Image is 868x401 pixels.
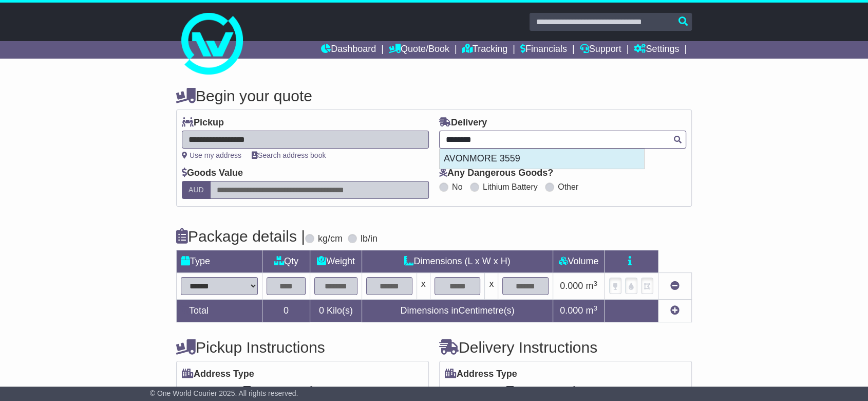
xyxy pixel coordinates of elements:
[445,382,495,398] span: Residential
[462,41,507,59] a: Tracking
[176,339,429,356] h4: Pickup Instructions
[306,382,375,398] span: Air & Sea Depot
[182,168,243,179] label: Goods Value
[439,168,553,179] label: Any Dangerous Goods?
[439,117,487,129] label: Delivery
[177,300,262,322] td: Total
[310,250,362,273] td: Weight
[439,339,692,356] h4: Delivery Instructions
[417,273,430,300] td: x
[242,382,295,398] span: Commercial
[262,300,310,322] td: 0
[593,304,597,312] sup: 3
[483,182,538,192] label: Lithium Battery
[361,233,378,245] label: lb/in
[262,250,310,273] td: Qty
[321,41,376,59] a: Dashboard
[310,300,362,322] td: Kilo(s)
[150,389,298,397] span: © One World Courier 2025. All rights reserved.
[586,305,597,316] span: m
[670,281,680,291] a: Remove this item
[439,131,686,149] typeahead: Please provide city
[445,369,517,380] label: Address Type
[182,369,254,380] label: Address Type
[389,41,449,59] a: Quote/Book
[182,181,211,199] label: AUD
[176,228,305,245] h4: Package details |
[670,305,680,316] a: Add new item
[558,182,578,192] label: Other
[560,281,583,291] span: 0.000
[560,305,583,316] span: 0.000
[182,117,224,129] label: Pickup
[177,250,262,273] td: Type
[319,305,324,316] span: 0
[485,273,498,300] td: x
[634,41,679,59] a: Settings
[586,281,597,291] span: m
[318,233,343,245] label: kg/cm
[440,149,644,169] div: AVONMORE 3559
[182,382,232,398] span: Residential
[569,382,638,398] span: Air & Sea Depot
[593,280,597,287] sup: 3
[580,41,621,59] a: Support
[505,382,558,398] span: Commercial
[176,87,692,104] h4: Begin your quote
[553,250,604,273] td: Volume
[362,300,553,322] td: Dimensions in Centimetre(s)
[182,151,241,159] a: Use my address
[520,41,567,59] a: Financials
[252,151,326,159] a: Search address book
[452,182,462,192] label: No
[362,250,553,273] td: Dimensions (L x W x H)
